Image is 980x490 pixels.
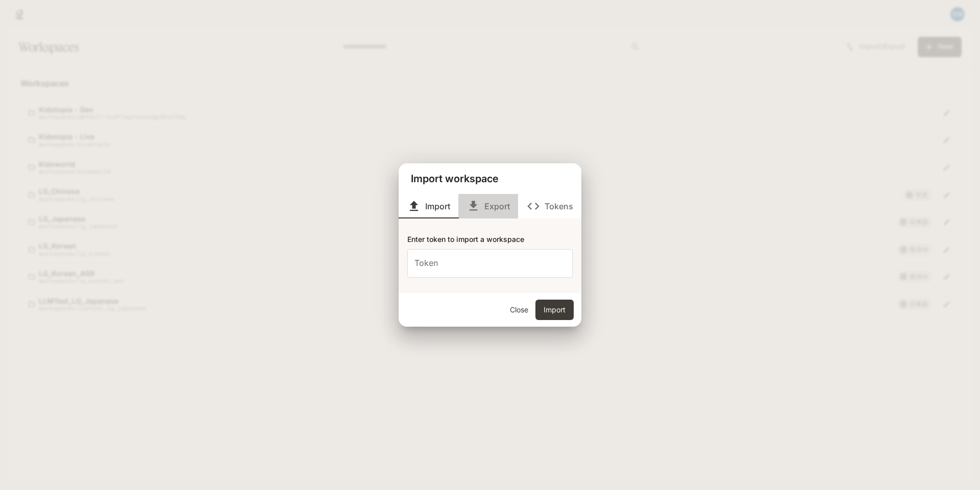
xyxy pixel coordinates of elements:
[407,249,572,278] input: Token
[535,300,574,320] button: Import
[503,300,535,320] button: Close
[399,194,458,218] button: Import
[458,194,518,218] button: Export
[518,194,581,218] button: Tokens
[399,194,581,218] div: Modal tabs
[399,163,581,194] h2: Import workspace
[407,234,572,244] div: Enter token to import a workspace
